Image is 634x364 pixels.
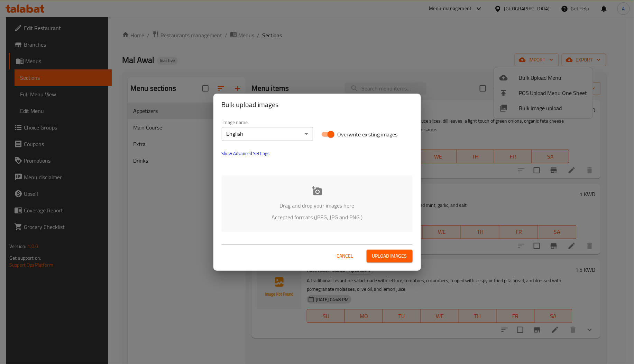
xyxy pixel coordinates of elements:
p: Accepted formats (JPEG, JPG and PNG ) [232,213,402,221]
span: Show Advanced Settings [222,149,270,157]
button: Cancel [334,250,356,262]
h2: Bulk upload images [222,99,413,110]
button: show more [218,145,274,162]
span: Overwrite existing images [338,130,398,138]
span: Upload images [372,252,407,260]
p: Drag and drop your images here [232,201,402,210]
button: Upload images [367,250,413,262]
div: English [222,127,313,141]
span: Cancel [337,252,353,260]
